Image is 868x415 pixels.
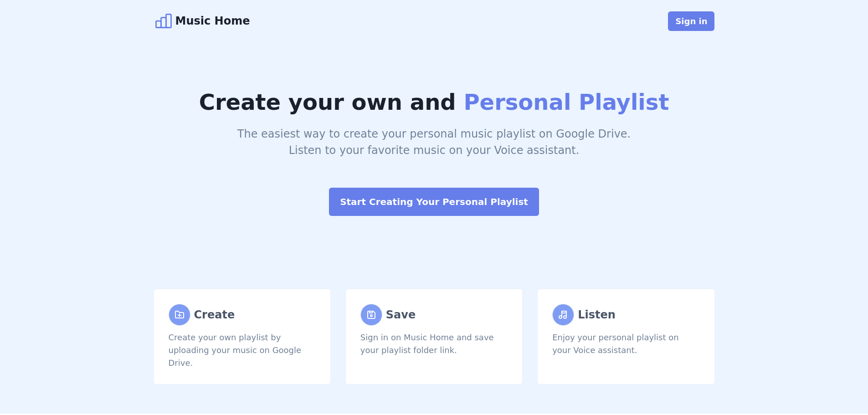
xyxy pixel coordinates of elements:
div: Create [194,307,235,323]
button: Sign in [668,11,714,31]
div: The easiest way to create your personal music playlist on Google Drive. Listen to your favorite m... [154,126,715,159]
span: Personal Playlist [463,89,669,115]
div: Create your own playlist by uploading your music on Google Drive. [169,331,316,369]
div: Listen [578,307,616,323]
div: Save [386,307,416,323]
div: Sign in on Music Home and save your playlist folder link. [360,331,508,357]
div: Enjoy your personal playlist on your Voice assistant. [552,331,699,357]
h1: Create your own and [154,86,715,118]
a: Music Home [154,11,250,31]
button: Start Creating Your Personal Playlist [329,188,539,216]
